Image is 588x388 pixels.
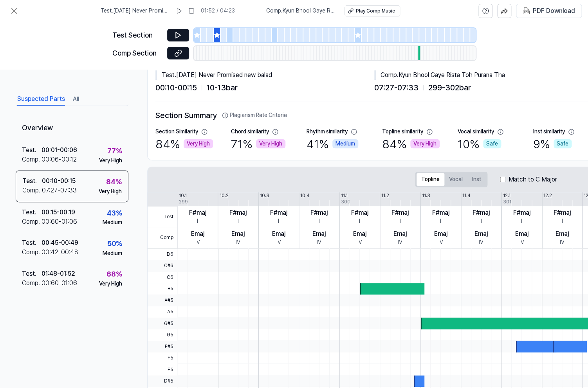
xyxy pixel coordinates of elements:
[41,269,75,278] div: 01:48 - 01:52
[238,217,239,225] div: I
[521,217,522,225] div: I
[41,248,78,257] div: 00:42 - 00:48
[533,128,565,136] div: Inst similarity
[357,239,362,246] div: IV
[73,93,79,106] button: All
[432,208,449,217] div: F#maj
[519,239,524,246] div: IV
[41,145,77,155] div: 00:01 - 00:06
[515,229,528,239] div: Emaj
[155,81,197,94] span: 00:10 - 00:15
[107,238,122,250] div: 50 %
[22,186,42,195] div: Comp .
[99,157,122,165] div: Very High
[410,139,440,149] div: Very High
[533,6,575,16] div: PDF Download
[400,217,401,225] div: I
[332,139,358,149] div: Medium
[201,7,235,15] div: 01:52 / 04:23
[17,93,65,106] button: Suspected Parts
[42,186,77,195] div: 07:27 - 07:33
[148,364,177,375] span: E5
[276,239,281,246] div: IV
[543,192,552,199] div: 12.2
[503,199,511,205] div: 301
[231,128,269,136] div: Chord similarity
[103,250,122,257] div: Medium
[341,199,350,205] div: 300
[231,136,285,152] div: 71 %
[266,7,335,15] span: Comp . Kyun Bhool Gaye Rista Toh Purana Tha
[107,145,122,157] div: 77 %
[148,272,177,283] span: C6
[101,7,170,15] span: Test . [DATE] Never Promised new balad
[191,229,204,239] div: Emaj
[554,139,572,149] div: Safe
[467,173,486,186] button: Inst
[307,128,348,136] div: Rhythm similarity
[501,7,508,14] img: share
[41,217,77,226] div: 00:60 - 01:06
[22,248,41,257] div: Comp .
[22,208,41,217] div: Test .
[236,239,240,246] div: IV
[256,139,285,149] div: Very High
[312,229,326,239] div: Emaj
[307,136,358,152] div: 41 %
[560,239,565,246] div: IV
[222,111,287,119] button: Plagiarism Rate Criteria
[319,217,320,225] div: I
[374,81,418,94] span: 07:27 - 07:33
[428,81,471,94] span: 299 - 302 bar
[148,375,177,387] span: D#5
[229,208,247,217] div: F#maj
[148,306,177,318] span: A5
[155,128,198,136] div: Section Similarity
[148,295,177,306] span: A#5
[478,4,492,18] button: help
[533,136,572,152] div: 9 %
[482,7,489,15] svg: help
[16,117,128,140] div: Overview
[107,208,122,219] div: 43 %
[112,30,162,41] div: Test Section
[483,139,501,149] div: Safe
[207,81,238,94] span: 10 - 13 bar
[458,128,494,136] div: Vocal similarity
[351,208,368,217] div: F#maj
[260,192,269,199] div: 10.3
[41,208,75,217] div: 00:15 - 00:19
[434,229,447,239] div: Emaj
[41,238,78,248] div: 00:45 - 00:49
[99,188,122,196] div: Very High
[148,283,177,295] span: B5
[317,239,321,246] div: IV
[106,176,122,188] div: 84 %
[42,176,76,186] div: 00:10 - 00:15
[22,155,41,164] div: Comp .
[474,229,488,239] div: Emaj
[106,269,122,280] div: 68 %
[462,192,471,199] div: 11.4
[422,192,430,199] div: 11.3
[438,239,443,246] div: IV
[513,208,530,217] div: F#maj
[353,229,366,239] div: Emaj
[197,217,198,225] div: I
[179,192,187,199] div: 10.1
[398,239,402,246] div: IV
[22,269,41,278] div: Test .
[148,249,177,260] span: D6
[391,208,409,217] div: F#maj
[440,217,441,225] div: I
[184,139,213,149] div: Very High
[148,227,177,248] span: Comp
[22,145,41,155] div: Test .
[155,70,374,80] div: Test . [DATE] Never Promised new balad
[22,278,41,288] div: Comp .
[148,329,177,341] span: G5
[22,238,41,248] div: Test .
[278,217,279,225] div: I
[509,175,557,184] label: Match to C Major
[270,208,287,217] div: F#maj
